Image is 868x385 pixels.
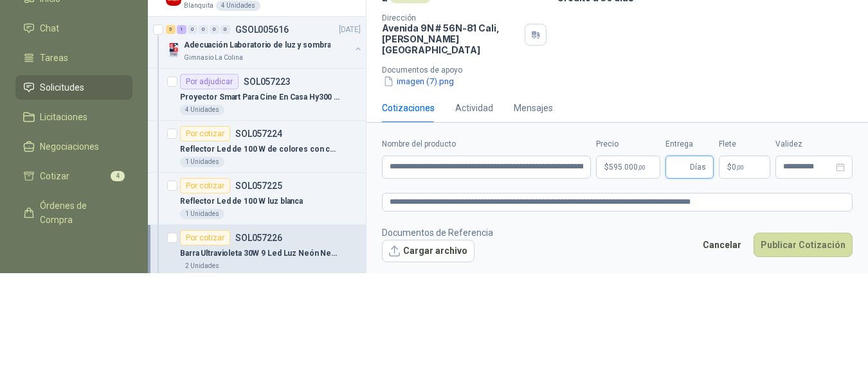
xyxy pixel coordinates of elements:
div: 0 [210,25,219,34]
p: SOL057223 [244,77,291,86]
div: 1 Unidades [180,157,224,167]
div: 5 [166,25,176,34]
p: SOL057225 [235,181,282,190]
div: 0 [221,25,230,34]
a: Solicitudes [15,75,132,100]
p: GSOL005616 [235,25,289,34]
p: Reflector Led de 100 W luz blanca [180,195,303,208]
span: Tareas [40,51,68,65]
div: 4 Unidades [180,105,224,115]
label: Nombre del producto [382,138,591,150]
button: Cargar archivo [382,240,475,263]
p: Blanquita [184,1,213,11]
span: ,00 [638,164,646,171]
span: Cotizar [40,169,69,183]
span: 0 [732,163,744,171]
label: Precio [596,138,660,150]
button: Cancelar [696,233,748,257]
a: Por cotizarSOL057224Reflector Led de 100 W de colores con control1 Unidades [148,121,366,173]
p: Reflector Led de 100 W de colores con control [180,143,340,156]
p: [DATE] [339,24,361,36]
span: Órdenes de Compra [40,199,120,227]
a: Órdenes de Compra [15,193,132,232]
button: imagen (7).png [382,75,455,88]
p: $ 0,00 [719,156,770,179]
p: $595.000,00 [596,156,660,179]
div: 0 [188,25,197,34]
p: Adecuación Laboratorio de luz y sombra [184,39,330,51]
p: Proyector Smart Para Cine En Casa Hy300 1080hd Android 11 Co Color Blanco [180,91,340,103]
span: Chat [40,21,59,35]
span: Negociaciones [40,139,99,154]
a: Chat [15,16,132,40]
button: Publicar Cotización [754,233,853,257]
a: Cotizar4 [15,164,132,188]
div: Mensajes [514,101,553,115]
p: Dirección [382,13,520,22]
a: Tareas [15,46,132,70]
div: Cotizaciones [382,101,435,115]
a: 5 1 0 0 0 0 GSOL005616[DATE] Company LogoAdecuación Laboratorio de luz y sombraGimnasio La Colina [166,22,363,63]
p: SOL057226 [235,233,282,242]
div: Por cotizar [180,126,230,141]
a: Negociaciones [15,134,132,159]
p: Documentos de Referencia [382,226,493,240]
p: Avenida 9N # 56N-81 Cali , [PERSON_NAME][GEOGRAPHIC_DATA] [382,22,520,55]
span: Días [690,156,706,178]
span: 4 [111,171,125,181]
label: Flete [719,138,770,150]
span: ,00 [736,164,744,171]
div: 2 Unidades [180,261,224,271]
label: Validez [775,138,853,150]
img: Company Logo [166,42,181,58]
div: 0 [199,25,208,34]
div: 1 Unidades [180,209,224,219]
a: Por cotizarSOL057226Barra Ultravioleta 30W 9 Led Luz Neón Negra2 Unidades [148,225,366,277]
div: Actividad [455,101,493,115]
span: $ [727,163,732,171]
a: Remisiones [15,237,132,262]
div: 4 Unidades [216,1,260,11]
div: Por adjudicar [180,74,239,89]
p: Documentos de apoyo [382,66,863,75]
p: Barra Ultravioleta 30W 9 Led Luz Neón Negra [180,247,340,260]
div: Por cotizar [180,178,230,193]
span: Solicitudes [40,80,84,94]
a: Licitaciones [15,105,132,129]
div: 1 [177,25,186,34]
span: Licitaciones [40,110,87,124]
p: Gimnasio La Colina [184,53,243,63]
a: Por adjudicarSOL057223Proyector Smart Para Cine En Casa Hy300 1080hd Android 11 Co Color Blanco4 ... [148,69,366,121]
label: Entrega [665,138,714,150]
div: Por cotizar [180,230,230,246]
p: SOL057224 [235,129,282,138]
span: 595.000 [609,163,646,171]
a: Por cotizarSOL057225Reflector Led de 100 W luz blanca1 Unidades [148,173,366,225]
